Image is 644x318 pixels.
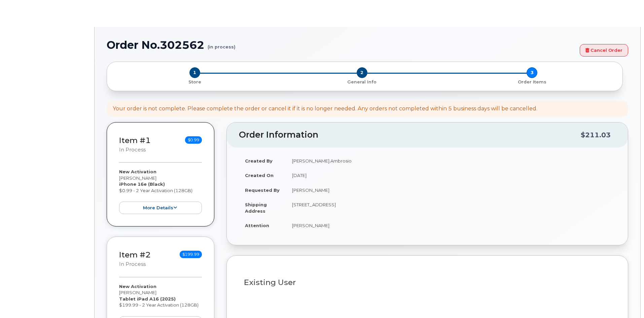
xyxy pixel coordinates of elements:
h2: Order Information [239,130,581,140]
span: $199.99 [180,251,202,258]
a: Item #1 [119,136,151,145]
a: Cancel Order [580,44,628,57]
div: [PERSON_NAME] $0.99 - 2 Year Activation (128GB) [119,169,202,214]
strong: Shipping Address [245,202,267,214]
strong: iPhone 16e (Black) [119,181,165,187]
strong: Created On [245,173,274,178]
h1: Order No.302562 [107,39,576,51]
strong: Tablet iPad A16 (2025) [119,296,176,302]
strong: New Activation [119,284,156,289]
button: more details [119,202,202,214]
div: $211.03 [581,129,611,141]
small: in process [119,147,146,153]
span: $0.99 [185,136,202,144]
small: in process [119,261,146,267]
td: [PERSON_NAME] [286,183,616,198]
p: General Info [280,79,444,85]
a: 2 General Info [277,78,447,85]
td: [DATE] [286,168,616,183]
p: Store [115,79,274,85]
strong: Created By [245,158,273,164]
td: [PERSON_NAME] [286,218,616,233]
span: 2 [357,67,367,78]
strong: Requested By [245,187,280,193]
td: [STREET_ADDRESS] [286,197,616,218]
strong: Attention [245,223,269,228]
a: Item #2 [119,250,151,259]
div: Your order is not complete. Please complete the order or cancel it if it is no longer needed. Any... [113,105,537,113]
a: 1 Store [112,78,277,85]
span: 1 [189,67,200,78]
h3: Existing User [244,278,611,287]
small: (in process) [208,39,236,49]
strong: New Activation [119,169,156,174]
td: [PERSON_NAME].Ambrosio [286,153,616,168]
